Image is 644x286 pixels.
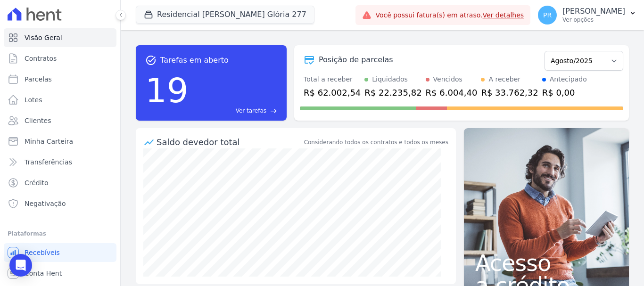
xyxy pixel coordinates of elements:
[8,228,113,239] div: Plataformas
[25,157,72,167] span: Transferências
[136,6,314,24] button: Residencial [PERSON_NAME] Glória 277
[4,70,116,89] a: Parcelas
[304,138,448,147] div: Considerando todos os contratos e todos os meses
[4,28,116,47] a: Visão Geral
[25,54,57,63] span: Contratos
[270,107,277,114] span: east
[4,111,116,130] a: Clientes
[25,74,52,84] span: Parcelas
[304,86,361,99] div: R$ 62.002,54
[4,49,116,68] a: Contratos
[4,173,116,192] a: Crédito
[192,106,277,115] a: Ver tarefas east
[4,194,116,213] a: Negativação
[4,243,116,262] a: Recebíveis
[25,137,73,146] span: Minha Carteira
[562,7,625,16] p: [PERSON_NAME]
[319,54,393,65] div: Posição de parcelas
[25,269,62,278] span: Conta Hent
[364,86,421,99] div: R$ 22.235,82
[4,153,116,172] a: Transferências
[9,254,32,277] div: Open Intercom Messenger
[145,55,157,66] span: task_alt
[433,74,462,84] div: Vencidos
[562,16,625,24] p: Ver opções
[550,74,587,84] div: Antecipado
[304,74,361,84] div: Total a receber
[25,178,49,188] span: Crédito
[25,248,60,257] span: Recebíveis
[4,264,116,283] a: Conta Hent
[25,199,66,208] span: Negativação
[488,74,520,84] div: A receber
[160,55,229,66] span: Tarefas em aberto
[481,86,538,99] div: R$ 33.762,32
[475,252,618,274] span: Acesso
[372,74,408,84] div: Liquidados
[542,86,587,99] div: R$ 0,00
[426,86,478,99] div: R$ 6.004,40
[483,11,524,19] a: Ver detalhes
[4,132,116,151] a: Minha Carteira
[530,2,644,28] button: PR [PERSON_NAME] Ver opções
[236,106,266,115] span: Ver tarefas
[25,95,42,105] span: Lotes
[25,116,51,125] span: Clientes
[375,10,524,20] span: Você possui fatura(s) em atraso.
[543,12,552,18] span: PR
[157,136,302,148] div: Saldo devedor total
[4,90,116,109] a: Lotes
[25,33,62,42] span: Visão Geral
[145,66,189,115] div: 19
